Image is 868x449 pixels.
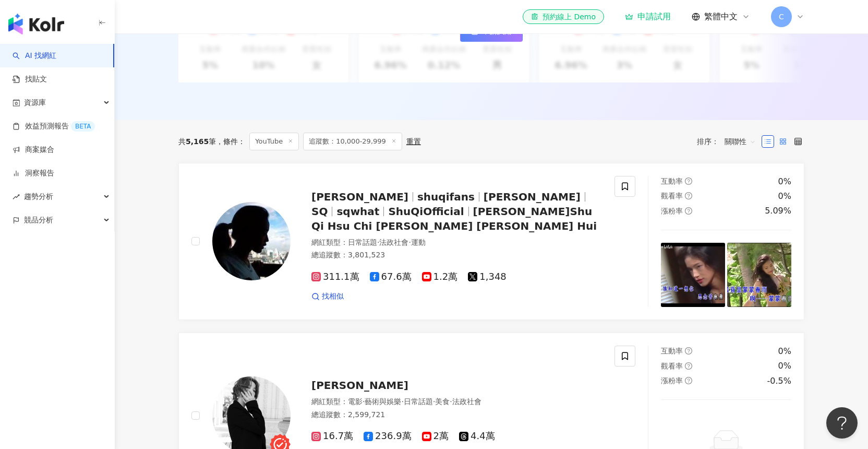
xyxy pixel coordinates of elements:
span: rise [13,193,20,200]
img: logo [8,14,64,34]
span: 法政社會 [452,397,481,406]
span: 電影 [348,397,363,406]
span: 追蹤數：10,000-29,999 [303,133,402,150]
span: 5,165 [186,137,209,146]
a: searchAI 找網紅 [13,51,56,61]
span: 漲粉率 [661,376,683,385]
span: 觀看率 [661,362,683,370]
span: 關聯性 [725,133,756,150]
span: [PERSON_NAME] [311,191,408,203]
span: question-circle [685,377,692,384]
img: post-image [661,243,725,307]
span: question-circle [685,362,692,370]
div: 共 筆 [178,137,216,146]
span: 競品分析 [24,208,53,232]
span: 4.4萬 [459,431,495,442]
span: question-circle [685,207,692,215]
span: 1.2萬 [422,271,458,282]
div: 網紅類型 ： [311,238,602,248]
span: shuqifans [417,191,475,203]
span: 67.6萬 [370,271,412,282]
div: 重置 [406,137,421,146]
div: 5.09% [765,205,791,217]
span: [PERSON_NAME]Shu Qi Hsu Chi [PERSON_NAME] [PERSON_NAME] Hui [311,205,597,232]
div: -0.5% [767,375,791,387]
span: 趨勢分析 [24,185,53,208]
span: 互動率 [661,347,683,355]
div: 0% [778,191,791,202]
span: 311.1萬 [311,271,359,282]
span: 觀看率 [661,192,683,200]
div: 預約線上 Demo [531,11,596,22]
div: 0% [778,360,791,372]
span: 日常話題 [348,238,377,246]
span: 互動率 [661,177,683,185]
a: KOL Avatar[PERSON_NAME]shuqifans[PERSON_NAME]SQsqwhatShuQiOfficial[PERSON_NAME]Shu Qi Hsu Chi [PE... [178,163,804,320]
div: 總追蹤數 ： 2,599,721 [311,410,602,420]
a: 預約線上 Demo [523,9,604,24]
div: 0% [778,346,791,357]
span: question-circle [685,192,692,199]
span: 資源庫 [24,91,46,114]
span: [PERSON_NAME] [311,379,408,392]
span: [PERSON_NAME] [484,191,581,203]
span: 1,348 [468,271,507,282]
span: · [377,238,379,246]
span: 法政社會 [379,238,408,246]
span: 藝術與娛樂 [365,397,401,406]
span: question-circle [685,178,692,185]
a: 找貼文 [13,74,47,85]
span: · [363,397,365,406]
span: sqwhat [336,205,379,218]
span: ShuQiOfficial [388,205,464,218]
span: · [450,397,452,406]
span: · [401,397,403,406]
span: 2萬 [422,431,449,442]
iframe: Help Scout Beacon - Open [826,407,858,439]
div: 排序： [697,133,762,150]
span: 日常話題 [404,397,433,406]
span: SQ [311,205,328,218]
span: C [779,11,784,22]
img: KOL Avatar [212,202,291,280]
span: · [408,238,411,246]
span: 美食 [435,397,450,406]
span: 16.7萬 [311,431,353,442]
a: 洞察報告 [13,168,54,179]
span: 236.9萬 [364,431,412,442]
span: YouTube [249,133,299,150]
img: post-image [727,243,791,307]
span: 運動 [411,238,426,246]
div: 0% [778,176,791,187]
a: 找相似 [311,291,344,302]
span: 找相似 [322,291,344,302]
span: question-circle [685,347,692,355]
span: 條件 ： [216,137,245,146]
span: 繁體中文 [704,11,738,22]
span: 漲粉率 [661,207,683,215]
a: 效益預測報告BETA [13,121,95,132]
a: 商案媒合 [13,145,54,155]
span: · [433,397,435,406]
div: 網紅類型 ： [311,397,602,407]
a: 申請試用 [625,11,671,22]
div: 總追蹤數 ： 3,801,523 [311,250,602,261]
